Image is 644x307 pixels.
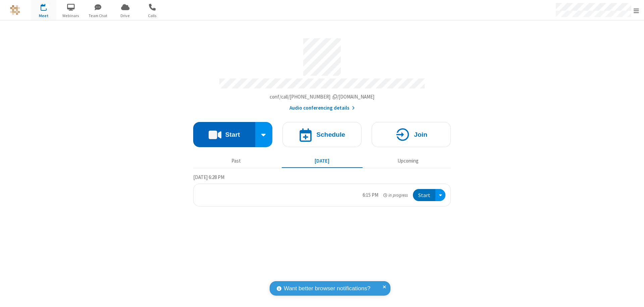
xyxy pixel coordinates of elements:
[435,189,445,201] div: Open menu
[282,122,362,147] button: Schedule
[270,93,375,101] button: Copy my meeting room linkCopy my meeting room link
[193,122,255,147] button: Start
[193,173,451,207] section: Today's Meetings
[368,155,448,167] button: Upcoming
[225,131,240,138] h4: Start
[414,131,427,138] h4: Join
[284,284,370,293] span: Want better browser notifications?
[10,5,20,15] img: QA Selenium DO NOT DELETE OR CHANGE
[193,174,224,180] span: [DATE] 6:28 PM
[383,192,408,198] em: in progress
[140,13,165,19] span: Calls
[113,13,138,19] span: Drive
[627,290,639,302] iframe: Chat
[58,13,84,19] span: Webinars
[193,33,451,112] section: Account details
[282,155,363,167] button: [DATE]
[255,122,273,147] div: Start conference options
[316,131,345,138] h4: Schedule
[31,13,56,19] span: Meet
[196,155,277,167] button: Past
[289,104,355,112] button: Audio conferencing details
[45,4,50,9] div: 1
[86,13,111,19] span: Team Chat
[363,191,378,199] div: 6:15 PM
[270,94,375,100] span: Copy my meeting room link
[372,122,451,147] button: Join
[413,189,435,201] button: Start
